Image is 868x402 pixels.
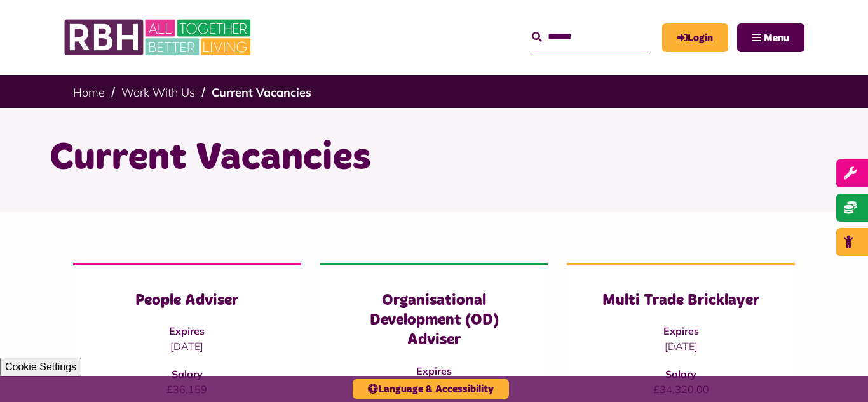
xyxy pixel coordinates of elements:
[353,379,509,399] button: Language & Accessibility
[737,23,804,52] button: Navigation
[73,85,105,100] a: Home
[592,338,770,354] p: [DATE]
[416,365,452,377] strong: Expires
[662,23,728,52] a: MyRBH
[592,291,770,311] h3: Multi Trade Bricklayer
[663,325,699,337] strong: Expires
[172,368,203,380] strong: Salary
[346,291,523,351] h3: Organisational Development (OD) Adviser
[811,345,868,402] iframe: Netcall Web Assistant for live chat
[121,85,195,100] a: Work With Us
[98,291,276,311] h3: People Adviser
[764,33,789,43] span: Menu
[169,325,205,337] strong: Expires
[50,133,818,183] h1: Current Vacancies
[665,368,696,380] strong: Salary
[64,13,254,62] img: RBH
[212,85,311,100] a: Current Vacancies
[98,338,276,354] p: [DATE]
